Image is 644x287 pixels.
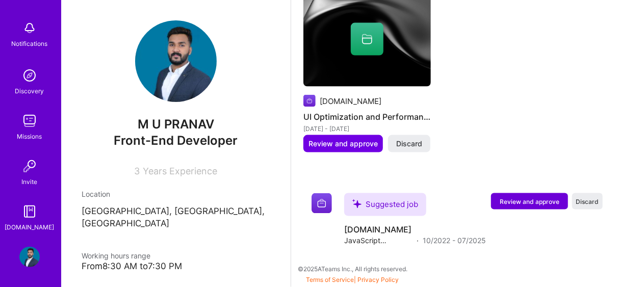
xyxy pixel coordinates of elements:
[306,276,399,284] span: |
[344,236,413,246] span: JavaScript Developer
[320,96,381,107] div: [DOMAIN_NAME]
[82,261,270,272] div: From 8:30 AM to 7:30 PM
[61,256,644,282] div: © 2025 ATeams Inc., All rights reserved.
[417,236,419,246] span: ·
[15,86,44,96] div: Discovery
[423,236,486,246] span: 10/2022 - 07/2025
[303,95,316,107] img: Company logo
[344,193,426,216] div: Suggested job
[143,166,218,176] span: Years Experience
[22,176,38,187] div: Invite
[500,197,559,206] span: Review and approve
[303,135,383,152] button: Review and approve
[82,189,270,199] div: Location
[12,38,48,49] div: Notifications
[303,110,431,123] h4: UI Optimization and Performance Enhancement
[135,166,140,176] span: 3
[19,65,40,86] img: discovery
[82,251,150,260] span: Working hours range
[491,193,568,210] button: Review and approve
[572,193,603,210] button: Discard
[352,199,362,208] i: icon SuggestedTeams
[576,197,599,206] span: Discard
[306,276,354,284] a: Terms of Service
[19,18,40,38] img: bell
[358,276,399,284] a: Privacy Policy
[19,201,40,222] img: guide book
[17,247,42,267] a: User Avatar
[19,247,40,267] img: User Avatar
[388,135,430,152] button: Discard
[17,131,42,142] div: Missions
[303,123,431,134] div: [DATE] - [DATE]
[19,156,40,176] img: Invite
[5,222,55,232] div: [DOMAIN_NAME]
[82,205,270,230] p: [GEOGRAPHIC_DATA], [GEOGRAPHIC_DATA], [GEOGRAPHIC_DATA]
[344,224,486,236] h4: [DOMAIN_NAME]
[114,133,238,148] span: Front-End Developer
[82,117,270,132] span: M U PRANAV
[396,139,422,149] span: Discard
[19,111,40,131] img: teamwork
[308,139,378,149] span: Review and approve
[135,20,217,102] img: User Avatar
[312,193,332,214] img: Company logo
